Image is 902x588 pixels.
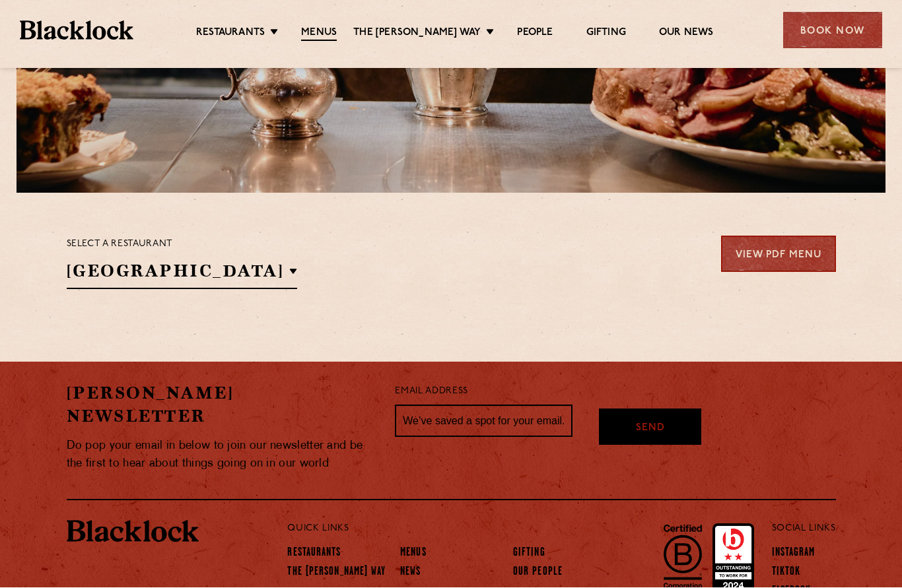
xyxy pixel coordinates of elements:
a: Menus [301,27,337,42]
label: Email Address [395,385,468,400]
a: News [400,566,421,579]
a: TikTok [772,566,801,579]
img: BL_Textured_Logo-footer-cropped.svg [67,521,199,543]
p: Social Links [772,521,836,538]
p: Quick Links [287,521,728,538]
a: Restaurants [287,547,341,560]
input: We’ve saved a spot for your email... [395,405,572,438]
a: The [PERSON_NAME] Way [287,566,386,579]
a: Our People [513,566,563,579]
a: Instagram [772,547,815,560]
a: View PDF Menu [721,236,836,273]
a: Our News [659,27,714,40]
a: Gifting [513,547,545,560]
img: BL_Textured_Logo-footer-cropped.svg [20,21,133,40]
p: Do pop your email in below to join our newsletter and be the first to hear about things going on ... [67,438,376,473]
a: Gifting [586,27,626,40]
a: People [517,27,553,40]
a: The [PERSON_NAME] Way [353,27,481,40]
h2: [PERSON_NAME] Newsletter [67,382,376,428]
a: Menus [400,547,427,560]
span: Send [636,422,665,437]
p: Select a restaurant [67,236,298,253]
a: Restaurants [196,27,265,40]
div: Book Now [783,13,882,49]
h2: [GEOGRAPHIC_DATA] [67,260,298,290]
